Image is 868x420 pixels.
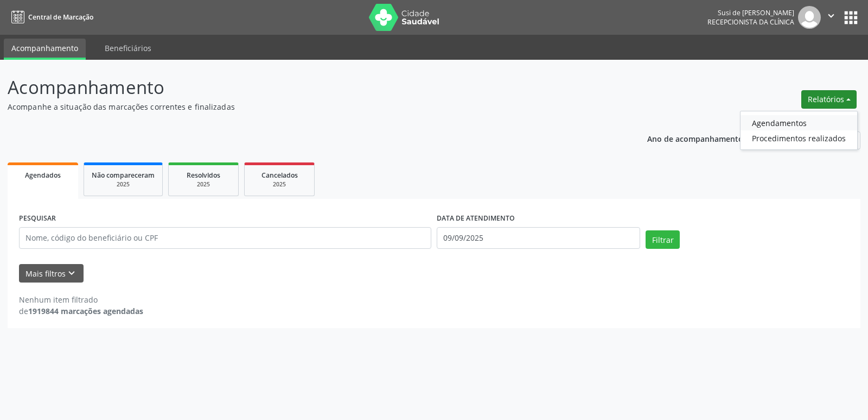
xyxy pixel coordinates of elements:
p: Ano de acompanhamento [647,131,743,145]
strong: 1919844 marcações agendadas [28,306,143,316]
span: Cancelados [261,171,298,180]
ul: Relatórios [740,111,858,150]
button: Mais filtroskeyboard_arrow_down [19,264,84,283]
a: Beneficiários [97,39,159,58]
button: Relatórios [801,90,857,109]
button:  [821,6,841,29]
a: Acompanhamento [4,39,86,60]
button: Filtrar [646,230,680,249]
div: de [19,305,143,317]
div: 2025 [252,180,307,189]
a: Central de Marcação [8,8,93,26]
span: Não compareceram [92,171,155,180]
span: Resolvidos [187,171,220,180]
div: 2025 [176,180,231,189]
input: Selecione um intervalo [437,227,640,249]
button: apps [841,8,860,27]
div: Susi de [PERSON_NAME] [707,8,794,17]
i: keyboard_arrow_down [66,267,78,279]
span: Agendados [25,171,61,180]
a: Procedimentos realizados [741,130,857,146]
span: Central de Marcação [28,12,93,22]
label: PESQUISAR [19,210,56,227]
label: DATA DE ATENDIMENTO [437,210,515,227]
i:  [825,10,837,22]
p: Acompanhamento [8,74,604,101]
a: Agendamentos [741,115,857,130]
input: Nome, código do beneficiário ou CPF [19,227,431,249]
div: 2025 [92,180,155,189]
span: Recepcionista da clínica [707,17,794,27]
div: Nenhum item filtrado [19,294,143,305]
p: Acompanhe a situação das marcações correntes e finalizadas [8,101,604,112]
img: img [798,6,821,29]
